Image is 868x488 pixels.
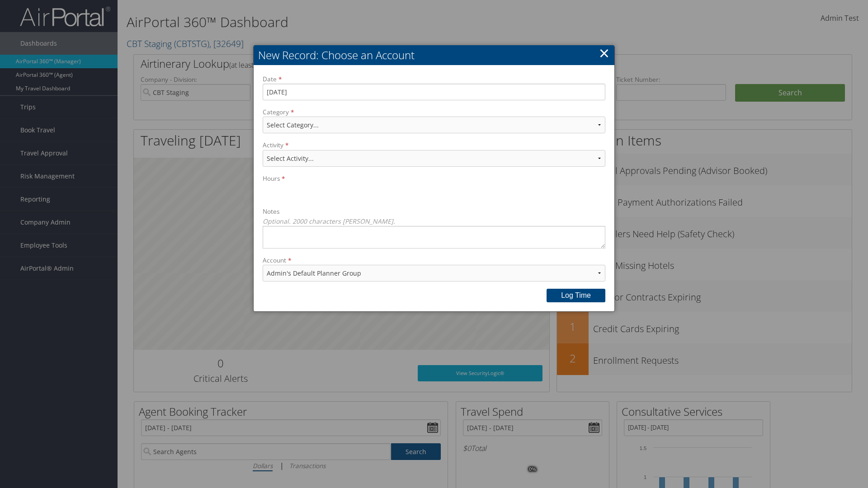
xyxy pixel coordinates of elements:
[263,265,605,282] select: Account
[263,226,605,249] textarea: NotesOptional. 2000 characters [PERSON_NAME].
[263,256,605,289] label: Account
[547,289,605,302] button: Log time
[263,216,605,226] label: Optional. 2000 characters [PERSON_NAME].
[254,45,614,65] h2: New Record: Choose an Account
[263,150,605,167] select: Activity
[263,84,605,100] input: Date
[263,108,605,141] label: Category
[263,75,605,100] label: Date
[263,141,605,174] label: Activity
[263,207,605,248] label: Notes
[599,44,609,62] a: ×
[263,174,605,200] label: Hours
[263,117,605,133] select: Category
